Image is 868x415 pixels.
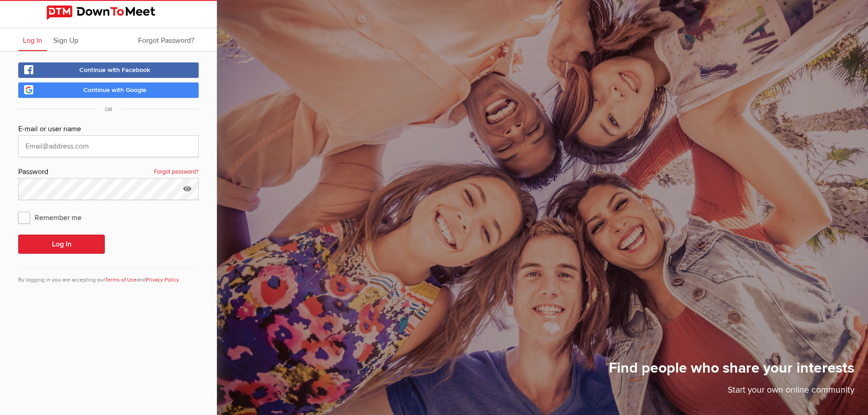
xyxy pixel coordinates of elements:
a: Forgot password? [154,166,199,178]
input: Email@address.com [18,135,199,157]
a: Log In [18,28,47,51]
div: By logging in you are accepting our and [18,268,199,284]
span: Forgot Password? [138,36,194,45]
span: Continue with Google [83,86,146,94]
span: Sign Up [53,36,78,45]
img: DownToMeet [46,5,170,20]
a: Continue with Facebook [18,62,199,78]
span: Continue with Facebook [79,66,150,74]
span: OR [96,106,121,113]
button: Log In [18,235,105,254]
a: Terms of Use [105,277,137,283]
a: Privacy Policy [146,277,179,283]
p: Start your own online community [609,384,854,401]
span: Log In [23,36,42,45]
a: Continue with Google [18,82,199,98]
div: Password [18,166,199,178]
h1: Find people who share your interests [609,359,854,384]
span: Remember me [18,209,91,225]
div: E-mail or user name [18,123,199,135]
a: Sign Up [49,28,83,51]
a: Forgot Password? [134,28,199,51]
